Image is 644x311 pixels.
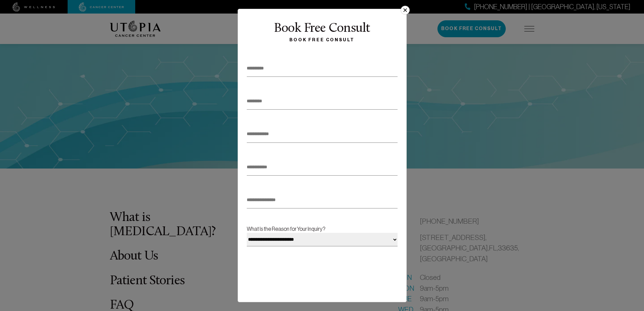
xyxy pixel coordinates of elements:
[247,233,398,246] select: What Is the Reason for Your Inquiry?
[247,263,349,288] iframe: Widget containing checkbox for hCaptcha security challenge
[245,36,399,44] div: Book Free Consult
[247,225,398,257] label: What Is the Reason for Your Inquiry?
[401,6,409,15] button: ×
[245,22,399,36] div: Book Free Consult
